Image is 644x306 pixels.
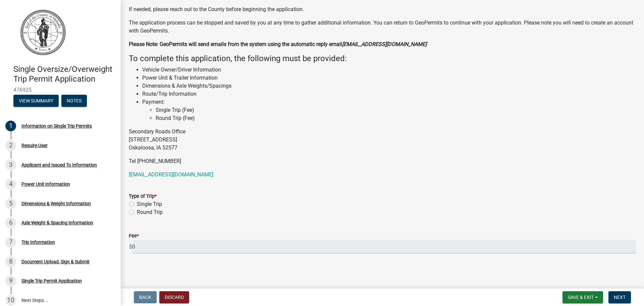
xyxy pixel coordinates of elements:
[129,128,636,152] p: Secondary Roads Office [STREET_ADDRESS] Oskaloosa, IA 52577
[5,217,16,228] div: 6
[129,240,132,254] span: $
[129,171,213,178] a: [EMAIL_ADDRESS][DOMAIN_NAME]
[13,95,59,107] button: View Summary
[142,66,636,74] li: Vehicle Owner/Driver Information
[21,124,92,128] div: Information on Single Trip Permits
[129,41,342,47] strong: Please Note: GeoPermits will send emails from the system using the automatic reply email
[21,259,90,264] div: Document Upload, Sign & Submit
[568,295,594,300] span: Save & Exit
[129,194,157,199] label: Type of Trip
[21,182,70,186] div: Power Unit Information
[134,291,157,303] button: Back
[142,82,636,90] li: Dimensions & Axle Weights/Spacings
[5,237,16,248] div: 7
[129,234,139,238] label: Fee
[61,95,87,107] button: Notes
[5,275,16,286] div: 9
[5,140,16,151] div: 2
[5,160,16,170] div: 3
[21,163,97,167] div: Applicant and Issued To Information
[139,295,151,300] span: Back
[608,291,631,303] button: Next
[5,256,16,267] div: 8
[129,157,636,165] p: Tel [PHONE_NUMBER]
[129,5,636,13] p: If needed, please reach out to the County before beginning the application.
[61,98,87,104] wm-modal-confirm: Notes
[156,106,636,114] li: Single Trip (Fee)
[156,114,636,122] li: Round Trip (Fee)
[614,295,626,300] span: Next
[5,179,16,189] div: 4
[142,98,636,122] li: Payment:
[129,19,636,35] p: The application process can be stopped and saved by you at any time to gather additional informat...
[142,74,636,82] li: Power Unit & Trailer Information
[5,121,16,131] div: 1
[5,295,16,306] div: 10
[13,98,59,104] wm-modal-confirm: Summary
[21,278,82,283] div: Single Trip Permit Application
[137,200,162,208] label: Single Trip
[5,198,16,209] div: 5
[13,7,73,57] img: Mahaska County, Iowa
[21,240,55,245] div: Trip Information
[13,64,115,84] h4: Single Oversize/Overweight Trip Permit Application
[129,54,636,63] h4: To complete this application, the following must be provided:
[137,208,163,216] label: Round Trip
[13,87,107,93] span: 476925
[342,41,427,47] strong: [EMAIL_ADDRESS][DOMAIN_NAME]
[562,291,603,303] button: Save & Exit
[21,220,93,225] div: Axle Weight & Spacing Information
[21,143,48,148] div: Require User
[142,90,636,98] li: Route/Trip Information
[159,291,189,303] button: Discard
[21,201,91,206] div: Dimensions & Weight Information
